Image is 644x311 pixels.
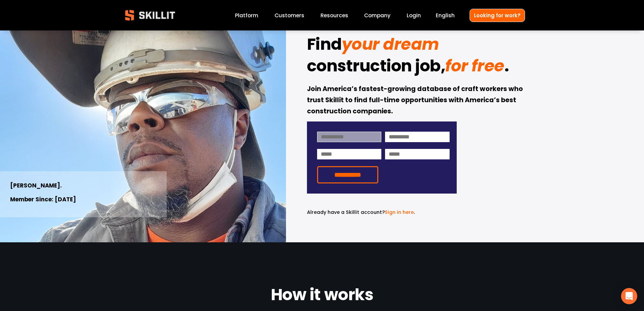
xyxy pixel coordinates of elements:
em: for free [445,54,504,77]
strong: construction job, [307,53,446,81]
a: Looking for work? [470,9,525,22]
em: your dream [342,33,439,55]
a: Sign in here [385,209,414,216]
div: language picker [436,11,455,20]
strong: How it works [271,282,373,310]
strong: [PERSON_NAME]. [10,181,62,191]
span: Resources [320,12,348,19]
img: Skillit [119,5,181,25]
a: folder dropdown [320,11,348,20]
strong: . [504,53,509,81]
strong: Find [307,32,342,60]
strong: Join America’s fastest-growing database of craft workers who trust Skillit to find full-time oppo... [307,84,524,117]
span: English [436,12,455,19]
p: . [307,208,457,216]
a: Customers [275,11,304,20]
div: Open Intercom Messenger [621,288,637,304]
a: Platform [235,11,258,20]
a: Company [364,11,390,20]
span: Already have a Skillit account? [307,209,385,216]
a: Login [407,11,421,20]
strong: Member Since: [DATE] [10,195,76,205]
